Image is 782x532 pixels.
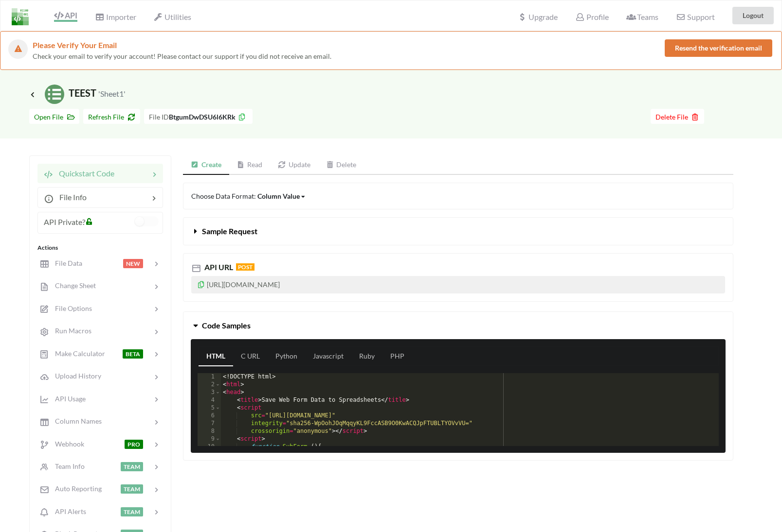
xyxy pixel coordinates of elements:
span: Column Names [49,417,102,425]
span: Make Calculator [49,349,105,358]
small: 'Sheet1' [98,89,126,98]
button: Sample Request [183,218,733,245]
div: 6 [198,412,221,420]
a: HTML [199,347,233,366]
img: /static/media/sheets.7a1b7961.svg [45,85,64,104]
span: File ID [149,113,169,121]
span: API [54,11,77,20]
img: LogoIcon.png [12,8,29,25]
span: Upload History [49,372,101,380]
a: Javascript [305,347,351,366]
span: File Options [49,304,92,312]
b: BtgumDwDSU6l6KRk [169,113,236,121]
span: Webhook [49,440,84,448]
div: 3 [198,389,221,396]
span: Upgrade [518,13,558,21]
span: Refresh File [88,113,135,121]
span: Run Macros [49,326,91,335]
a: PHP [382,347,412,366]
span: POST [236,263,255,271]
span: PRO [125,440,143,449]
a: Delete [318,155,364,175]
div: 9 [198,435,221,443]
span: API Alerts [49,507,86,515]
a: Read [229,155,271,175]
button: Resend the verification email [665,39,772,57]
span: Delete File [655,113,699,121]
button: Refresh File [83,109,140,124]
div: 1 [198,373,221,381]
span: Profile [575,12,608,21]
div: 10 [198,443,221,451]
div: 8 [198,428,221,435]
span: Open File [34,113,74,121]
span: Quickstart Code [53,169,114,178]
a: Create [183,155,229,175]
span: Choose Data Format: [191,192,306,200]
span: File Info [54,192,87,202]
span: BETA [123,349,143,359]
span: TEAM [121,462,143,471]
span: File Data [49,259,82,267]
span: Change Sheet [49,281,96,290]
span: TEEST [29,87,126,99]
div: 5 [198,404,221,412]
span: TEAM [121,484,143,494]
span: API Private? [44,217,85,226]
span: Team Info [49,462,85,470]
a: Update [270,155,318,175]
button: Logout [732,7,774,24]
span: Code Samples [202,321,251,330]
a: C URL [233,347,268,366]
span: API Usage [49,395,86,403]
span: NEW [123,259,143,268]
span: TEAM [121,507,143,516]
span: Teams [626,12,658,21]
span: Auto Reporting [49,484,102,493]
div: Column Value [257,191,300,201]
span: API URL [202,262,233,272]
a: Ruby [351,347,382,366]
button: Delete File [651,109,704,124]
button: Code Samples [183,312,733,339]
span: Please Verify Your Email [33,40,117,50]
p: [URL][DOMAIN_NAME] [191,276,725,293]
div: 4 [198,396,221,404]
span: Support [676,13,714,21]
a: Python [268,347,305,366]
span: Check your email to verify your account! Please contact our support if you did not receive an email. [33,52,331,60]
span: Utilities [154,12,191,21]
div: 7 [198,420,221,428]
div: Actions [37,243,163,252]
span: Sample Request [202,226,257,236]
span: Importer [95,12,136,21]
button: Open File [29,109,79,124]
div: 2 [198,381,221,389]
